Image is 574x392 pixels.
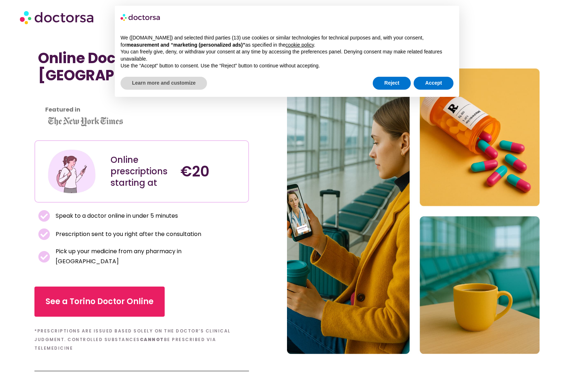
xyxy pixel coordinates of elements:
[46,296,154,307] span: See a Torino Doctor Online
[121,77,207,90] button: Learn more and customize
[45,105,80,114] strong: Featured in
[121,48,453,62] p: You can freely give, deny, or withdraw your consent at any time by accessing the preferences pane...
[34,327,249,353] h6: *Prescriptions are issued based solely on the doctor’s clinical judgment. Controlled substances b...
[47,146,97,197] img: Illustration depicting a young woman in a casual outfit, engaged with her smartphone. She has a p...
[287,69,540,354] img: Online Doctor in Torino
[54,246,245,266] span: Pick up your medicine from any pharmacy in [GEOGRAPHIC_DATA]
[414,77,453,90] button: Accept
[38,100,245,108] iframe: Customer reviews powered by Trustpilot
[140,336,164,343] b: cannot
[54,229,201,239] span: Prescription sent to you right after the consultation
[110,154,173,189] div: Online prescriptions starting at
[373,77,411,90] button: Reject
[286,42,314,48] a: cookie policy
[34,287,165,317] a: See a Torino Doctor Online
[121,34,453,48] p: We ([DOMAIN_NAME]) and selected third parties (13) use cookies or similar technologies for techni...
[180,163,243,180] h4: €20
[121,62,453,70] p: Use the “Accept” button to consent. Use the “Reject” button to continue without accepting.
[121,11,161,23] img: logo
[38,49,245,84] h1: Online Doctor Prescription in [GEOGRAPHIC_DATA]
[54,211,178,221] span: Speak to a doctor online in under 5 minutes
[126,42,245,48] strong: measurement and “marketing (personalized ads)”
[38,91,146,100] iframe: Customer reviews powered by Trustpilot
